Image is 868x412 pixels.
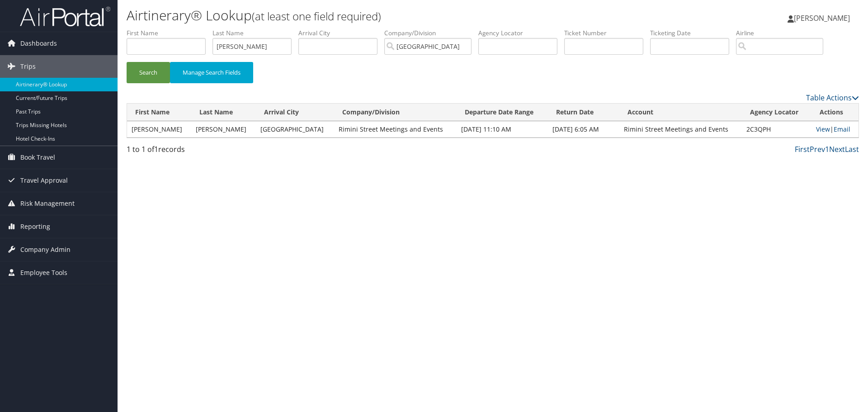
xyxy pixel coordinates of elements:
[816,125,830,133] a: View
[810,144,825,154] a: Prev
[127,28,212,38] label: First Name
[191,104,255,121] th: Last Name: activate to sort column ascending
[788,5,859,32] a: [PERSON_NAME]
[650,28,736,38] label: Ticketing Date
[548,104,619,121] th: Return Date: activate to sort column ascending
[619,104,742,121] th: Account: activate to sort column ascending
[127,62,170,83] button: Search
[20,146,55,169] span: Book Travel
[256,104,334,121] th: Arrival City: activate to sort column ascending
[20,238,71,261] span: Company Admin
[298,28,384,38] label: Arrival City
[170,62,253,83] button: Manage Search Fields
[20,6,110,27] img: airportal-logo.png
[20,215,50,238] span: Reporting
[20,261,67,284] span: Employee Tools
[811,104,859,121] th: Actions
[20,169,68,192] span: Travel Approval
[191,121,255,137] td: [PERSON_NAME]
[252,9,381,24] small: (at least one field required)
[127,104,191,121] th: First Name: activate to sort column ascending
[742,121,811,137] td: 2C3QPH
[212,28,298,38] label: Last Name
[127,6,615,25] h1: Airtinerary® Lookup
[834,125,850,133] a: Email
[478,28,564,38] label: Agency Locator
[825,144,829,154] a: 1
[619,121,742,137] td: Rimini Street Meetings and Events
[742,104,811,121] th: Agency Locator: activate to sort column ascending
[736,28,830,38] label: Airline
[457,121,548,137] td: [DATE] 11:10 AM
[127,144,300,159] div: 1 to 1 of records
[20,192,75,215] span: Risk Management
[811,121,859,137] td: |
[20,32,57,55] span: Dashboards
[564,28,650,38] label: Ticket Number
[457,104,548,121] th: Departure Date Range: activate to sort column ascending
[548,121,619,137] td: [DATE] 6:05 AM
[127,121,191,137] td: [PERSON_NAME]
[20,55,36,78] span: Trips
[806,93,859,103] a: Table Actions
[154,144,158,154] span: 1
[845,144,859,154] a: Last
[795,144,810,154] a: First
[794,13,850,23] span: [PERSON_NAME]
[256,121,334,137] td: [GEOGRAPHIC_DATA]
[829,144,845,154] a: Next
[384,28,478,38] label: Company/Division
[334,121,457,137] td: Rimini Street Meetings and Events
[334,104,457,121] th: Company/Division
